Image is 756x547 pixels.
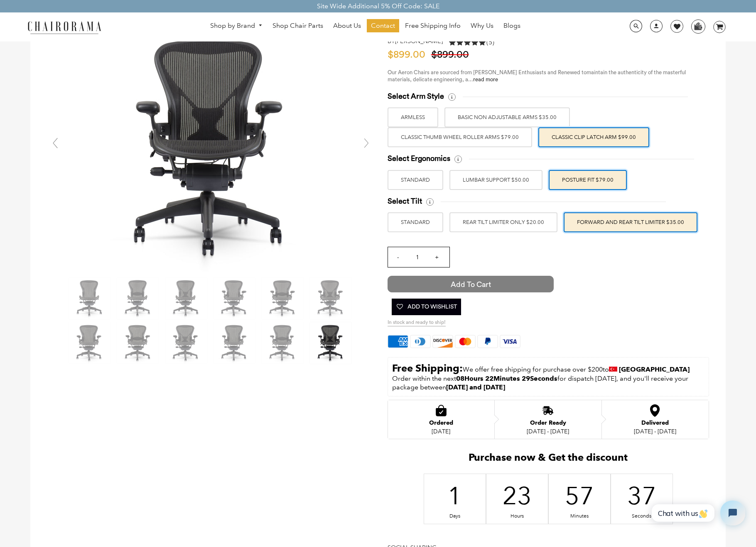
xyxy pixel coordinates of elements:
a: Why Us [466,19,498,32]
strong: Free Shipping: [392,362,463,374]
span: Why Us [471,22,493,30]
p: to [392,362,705,374]
label: LUMBAR SUPPORT $50.00 [449,170,542,190]
a: Shop Chair Parts [268,19,327,32]
a: Free Shipping Info [401,19,465,32]
div: Ordered [429,420,453,426]
span: $899.00 [388,50,430,60]
img: WhatsApp_Image_2024-07-12_at_16.23.01.webp [692,20,704,32]
div: 1 [448,479,461,512]
div: Minutes [572,513,586,520]
label: REAR TILT LIMITER ONLY $20.00 [449,212,557,232]
div: [DATE] - [DATE] [634,428,676,435]
span: Add To Wishlist [396,299,457,315]
label: Classic Thumb Wheel Roller Arms $79.00 [388,127,532,147]
label: FORWARD AND REAR TILT LIMITER $35.00 [564,212,697,232]
label: STANDARD [388,170,443,190]
img: chairorama [23,20,106,34]
span: $899.00 [431,50,473,60]
div: Hours [510,513,524,520]
button: Add To Wishlist [392,299,461,315]
div: [DATE] - [DATE] [527,428,569,435]
button: Add to Cart [388,276,613,292]
span: Select Ergonomics [388,154,450,163]
span: Add to Cart [388,276,554,292]
h2: Purchase now & Get the discount [388,452,709,468]
div: 37 [635,479,648,512]
span: Select Tilt [388,197,422,206]
label: STANDARD [388,212,443,232]
span: Our Aeron Chairs are sourced from [PERSON_NAME] Enthusiasts and Renewed to [388,70,587,75]
span: Blogs [503,22,520,30]
iframe: Tidio Chat [643,494,752,532]
img: Herman Miller Classic Aeron Chair | Black | Size C - chairorama [117,277,159,319]
label: ARMLESS [388,107,438,127]
label: Classic Clip Latch Arm $99.00 [538,127,649,147]
div: [DATE] [429,428,453,435]
input: + [427,247,447,267]
strong: [DATE] and [DATE] [446,383,505,391]
span: We offer free shipping for purchase over $200 [463,365,603,373]
span: (5) [486,38,494,47]
img: Herman Miller Classic Aeron Chair | Black | Size C - chairorama [69,322,110,364]
span: Select Arm Style [388,92,444,101]
a: read more [473,77,498,82]
span: Contact [371,22,395,30]
a: About Us [329,19,365,32]
div: Order Ready [527,420,569,426]
a: Blogs [499,19,525,32]
div: Days [448,513,461,520]
label: BASIC NON ADJUSTABLE ARMS $35.00 [444,107,570,127]
a: 5.0 rating (5 votes) [449,38,494,49]
div: 5.0 rating (5 votes) [449,38,494,47]
a: Shop by Brand [206,19,267,32]
label: POSTURE FIT $79.00 [549,170,627,190]
div: 23 [510,479,524,512]
img: Herman Miller Classic Aeron Chair | Black | Size C - chairorama [69,277,110,319]
img: Herman Miller Classic Aeron Chair | Black | Size C - chairorama [165,277,207,319]
img: Herman Miller Classic Aeron Chair | Black | Size C - chairorama [310,277,351,319]
img: Herman Miller Classic Aeron Chair | Black | Size C - chairorama [214,322,255,364]
div: Seconds [635,513,648,520]
div: Delivered [634,420,676,426]
img: Herman Miller Classic Aeron Chair | Black | Size C - chairorama [214,277,255,319]
span: Shop Chair Parts [272,22,323,30]
img: DSC_4337_grande.jpg [86,23,336,272]
span: In stock and ready to ship! [388,319,446,326]
img: Herman Miller Classic Aeron Chair | Black | Size C - chairorama [310,322,351,364]
a: Contact [367,19,399,32]
img: Herman Miller Classic Aeron Chair | Black | Size C - chairorama [117,322,159,364]
img: Herman Miller Classic Aeron Chair | Black | Size C - chairorama [262,322,303,364]
span: Free Shipping Info [405,22,461,30]
nav: DesktopNavigation [141,19,590,34]
p: Order within the next for dispatch [DATE], and you'll receive your package between [392,374,705,392]
img: Herman Miller Classic Aeron Chair | Black | Size C - chairorama [262,277,303,319]
span: About Us [333,22,361,30]
input: - [388,247,408,267]
img: Herman Miller Classic Aeron Chair | Black | Size C - chairorama [165,322,207,364]
div: 57 [572,479,586,512]
strong: [GEOGRAPHIC_DATA] [619,365,690,373]
span: 08Hours 22Minutes 29Seconds [456,374,557,382]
